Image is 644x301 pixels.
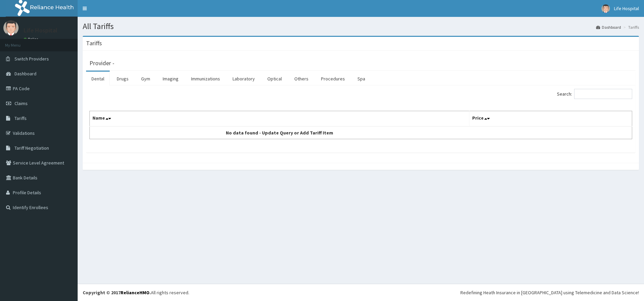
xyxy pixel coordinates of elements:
strong: Copyright © 2017 . [83,290,151,296]
a: Online [24,37,40,42]
span: Switch Providers [15,56,49,62]
a: Optical [262,72,287,86]
a: Gym [136,72,156,86]
h3: Tariffs [86,40,102,46]
a: Laboratory [227,72,260,86]
td: No data found - Update Query or Add Tariff Item [90,126,469,139]
th: Price [469,111,632,127]
a: RelianceHMO [120,290,150,296]
label: Search: [557,89,632,99]
a: Dental [86,72,110,86]
a: Immunizations [186,72,225,86]
h3: Provider - [89,60,114,66]
th: Name [90,111,469,127]
span: Tariff Negotiation [15,145,49,151]
div: Redefining Heath Insurance in [GEOGRAPHIC_DATA] using Telemedicine and Data Science! [460,289,639,296]
a: Others [289,72,314,86]
a: Dashboard [596,24,621,30]
a: Drugs [111,72,134,86]
span: Tariffs [15,115,27,121]
a: Procedures [316,72,350,86]
img: User Image [3,20,19,35]
input: Search: [574,89,632,99]
img: User Image [601,4,610,13]
span: Claims [15,100,28,106]
footer: All rights reserved. [78,284,644,301]
li: Tariffs [622,24,639,30]
span: Dashboard [15,71,36,77]
h1: All Tariffs [83,22,639,31]
span: Life Hospital [614,5,639,11]
a: Imaging [157,72,184,86]
p: Life Hospital [24,27,57,33]
a: Spa [352,72,371,86]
